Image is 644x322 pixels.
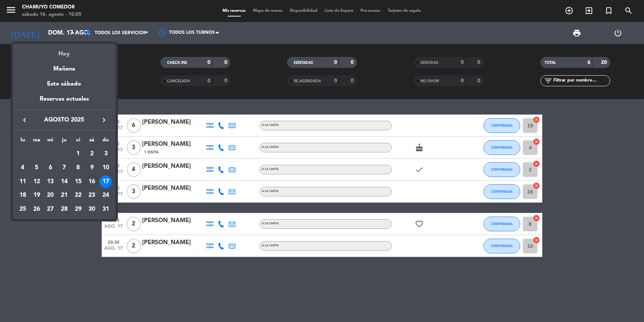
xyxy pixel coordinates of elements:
[100,116,108,124] i: keyboard_arrow_right
[71,161,85,175] td: 8 de agosto de 2025
[85,175,99,189] td: 16 de agosto de 2025
[72,148,84,160] div: 1
[86,176,98,188] div: 16
[100,148,112,160] div: 3
[30,203,43,216] div: 26
[44,189,57,202] div: 20
[16,136,30,147] th: lunes
[16,175,30,189] td: 11 de agosto de 2025
[71,202,85,216] td: 29 de agosto de 2025
[58,189,70,202] div: 21
[31,115,97,125] span: agosto 2025
[86,162,98,174] div: 9
[44,162,57,174] div: 6
[43,175,57,189] td: 13 de agosto de 2025
[43,161,57,175] td: 6 de agosto de 2025
[57,136,71,147] th: jueves
[57,202,71,216] td: 28 de agosto de 2025
[72,162,84,174] div: 8
[58,162,70,174] div: 7
[86,189,98,202] div: 23
[30,176,43,188] div: 12
[71,147,85,161] td: 1 de agosto de 2025
[17,203,29,216] div: 25
[58,176,70,188] div: 14
[97,115,111,125] button: keyboard_arrow_right
[99,175,113,189] td: 17 de agosto de 2025
[72,203,84,216] div: 29
[17,189,29,202] div: 18
[20,116,29,124] i: keyboard_arrow_left
[99,136,113,147] th: domingo
[30,189,44,203] td: 19 de agosto de 2025
[30,189,43,202] div: 19
[30,136,44,147] th: martes
[72,189,84,202] div: 22
[85,147,99,161] td: 2 de agosto de 2025
[58,203,70,216] div: 28
[100,189,112,202] div: 24
[16,147,71,161] td: AGO.
[71,136,85,147] th: viernes
[13,94,116,109] div: Reservas actuales
[100,162,112,174] div: 10
[86,148,98,160] div: 2
[99,147,113,161] td: 3 de agosto de 2025
[99,202,113,216] td: 31 de agosto de 2025
[16,202,30,216] td: 25 de agosto de 2025
[13,74,116,94] div: Este sábado
[85,136,99,147] th: sábado
[30,175,44,189] td: 12 de agosto de 2025
[99,189,113,203] td: 24 de agosto de 2025
[71,189,85,203] td: 22 de agosto de 2025
[43,189,57,203] td: 20 de agosto de 2025
[57,189,71,203] td: 21 de agosto de 2025
[43,202,57,216] td: 27 de agosto de 2025
[17,162,29,174] div: 4
[85,189,99,203] td: 23 de agosto de 2025
[44,176,57,188] div: 13
[18,115,31,125] button: keyboard_arrow_left
[30,161,44,175] td: 5 de agosto de 2025
[86,203,98,216] div: 30
[16,161,30,175] td: 4 de agosto de 2025
[72,176,84,188] div: 15
[17,176,29,188] div: 11
[57,161,71,175] td: 7 de agosto de 2025
[13,44,116,59] div: Hoy
[71,175,85,189] td: 15 de agosto de 2025
[99,161,113,175] td: 10 de agosto de 2025
[85,202,99,216] td: 30 de agosto de 2025
[16,189,30,203] td: 18 de agosto de 2025
[100,176,112,188] div: 17
[85,161,99,175] td: 9 de agosto de 2025
[100,203,112,216] div: 31
[44,203,57,216] div: 27
[30,202,44,216] td: 26 de agosto de 2025
[43,136,57,147] th: miércoles
[13,59,116,74] div: Mañana
[57,175,71,189] td: 14 de agosto de 2025
[30,162,43,174] div: 5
